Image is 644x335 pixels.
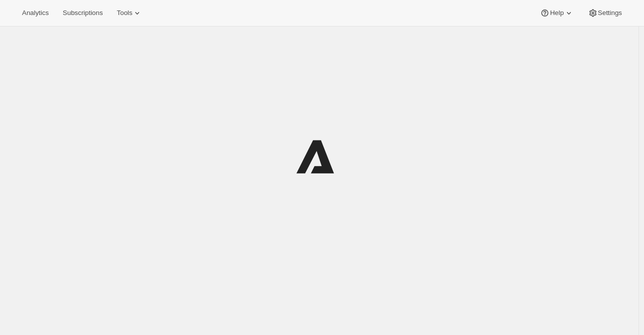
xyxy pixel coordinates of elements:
[598,9,622,17] span: Settings
[63,9,103,17] span: Subscriptions
[16,6,55,20] button: Analytics
[57,6,109,20] button: Subscriptions
[111,6,148,20] button: Tools
[534,6,579,20] button: Help
[22,9,49,17] span: Analytics
[582,6,628,20] button: Settings
[550,9,563,17] span: Help
[117,9,132,17] span: Tools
